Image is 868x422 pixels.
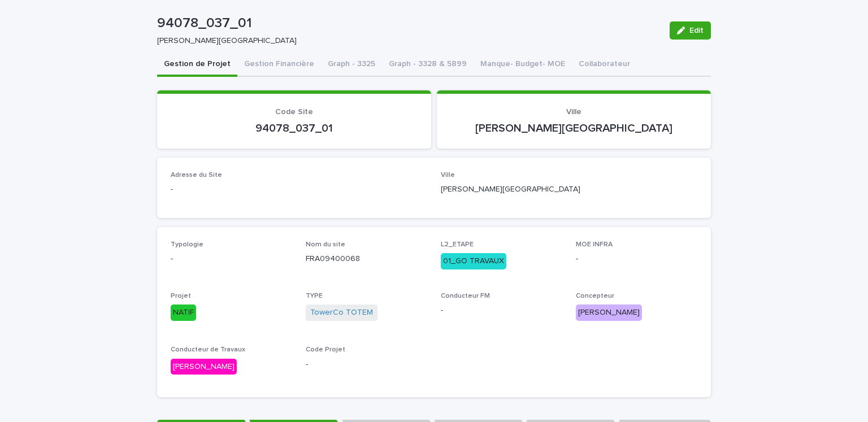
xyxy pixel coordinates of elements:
[310,307,373,319] a: TowerCo TOTEM
[306,253,427,265] p: FRA09400068
[171,293,191,299] span: Projet
[576,293,614,299] span: Concepteur
[670,21,711,40] button: Edit
[321,53,382,77] button: Graph - 3325
[441,253,506,269] div: 01_GO TRAVAUX
[171,304,196,321] div: NATIF
[441,241,474,248] span: L2_ETAPE
[382,53,474,77] button: Graph - 3328 & 5899
[275,108,313,116] span: Code Site
[566,108,581,116] span: Ville
[157,53,237,77] button: Gestion de Projet
[306,241,345,248] span: Nom du site
[306,293,323,299] span: TYPE
[474,53,572,77] button: Manque- Budget- MOE
[157,15,661,32] p: 94078_037_01
[572,53,637,77] button: Collaborateur
[576,304,642,321] div: [PERSON_NAME]
[441,293,490,299] span: Conducteur FM
[171,346,245,353] span: Conducteur de Travaux
[171,253,292,265] p: -
[171,359,237,375] div: [PERSON_NAME]
[171,121,418,135] p: 94078_037_01
[306,346,345,353] span: Code Projet
[171,241,203,248] span: Typologie
[171,172,222,179] span: Adresse du Site
[576,253,697,265] p: -
[576,241,613,248] span: MOE INFRA
[441,184,697,195] p: [PERSON_NAME][GEOGRAPHIC_DATA]
[689,27,704,34] span: Edit
[450,121,697,135] p: [PERSON_NAME][GEOGRAPHIC_DATA]
[441,172,455,179] span: Ville
[306,359,427,371] p: -
[237,53,321,77] button: Gestion Financière
[171,184,427,195] p: -
[157,36,656,46] p: [PERSON_NAME][GEOGRAPHIC_DATA]
[441,304,562,316] p: -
